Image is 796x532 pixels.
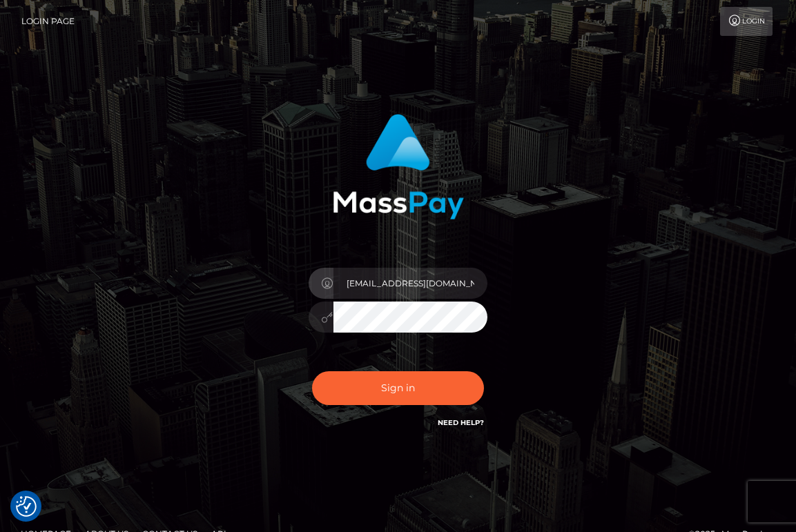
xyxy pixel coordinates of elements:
a: Login [720,7,773,36]
input: Username... [333,268,488,299]
button: Sign in [312,371,485,405]
img: MassPay Login [333,114,464,219]
a: Login Page [21,7,75,36]
button: Consent Preferences [16,496,37,517]
img: Revisit consent button [16,496,37,517]
a: Need Help? [438,418,484,427]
